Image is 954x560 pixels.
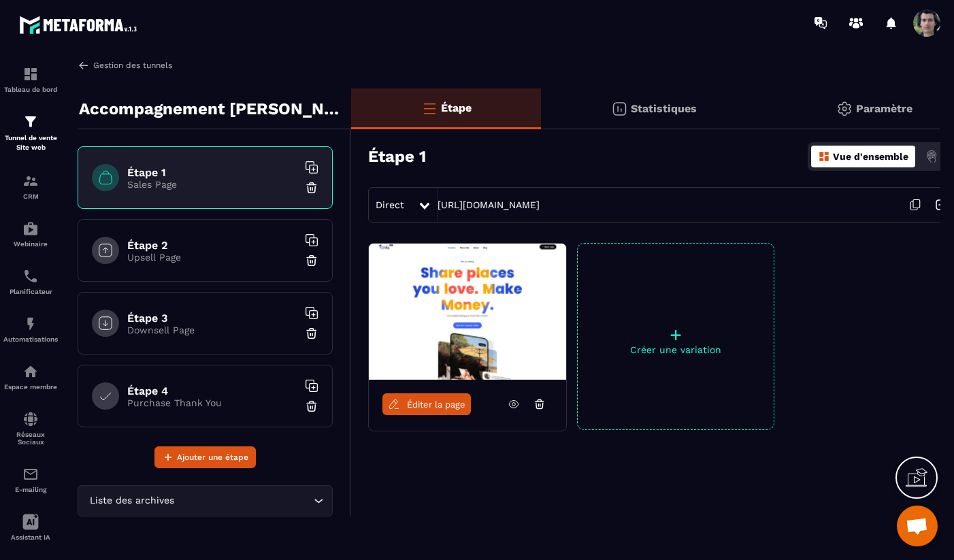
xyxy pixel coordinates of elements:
[578,325,774,344] p: +
[22,173,39,189] img: formation
[305,254,318,267] img: trash
[382,393,471,415] a: Éditer la page
[3,86,58,93] p: Tableau de bord
[376,199,404,210] span: Direct
[3,486,58,493] p: E-mailing
[177,450,248,464] span: Ajouter une étape
[127,325,297,335] p: Downsell Page
[421,100,438,116] img: bars-o.4a397970.svg
[86,493,177,508] span: Liste des archives
[407,399,465,410] span: Éditer la page
[3,306,58,353] a: automationsautomationsAutomatisations
[127,384,297,397] h6: Étape 4
[22,363,39,380] img: automations
[19,12,142,37] img: logo
[177,493,310,508] input: Search for option
[3,133,58,152] p: Tunnel de vente Site web
[22,466,39,482] img: email
[441,101,472,114] p: Étape
[3,401,58,456] a: social-networksocial-networkRéseaux Sociaux
[78,59,90,71] img: arrow
[897,506,938,546] div: Ouvrir le chat
[154,446,256,468] button: Ajouter une étape
[127,397,297,408] p: Purchase Thank You
[836,101,853,117] img: setting-gr.5f69749f.svg
[305,399,318,413] img: trash
[22,66,39,82] img: formation
[22,316,39,332] img: automations
[3,353,58,401] a: automationsautomationsEspace membre
[78,59,172,71] a: Gestion des tunnels
[127,252,297,263] p: Upsell Page
[856,102,912,115] p: Paramètre
[127,179,297,190] p: Sales Page
[3,456,58,504] a: emailemailE-mailing
[3,163,58,210] a: formationformationCRM
[833,151,908,162] p: Vue d'ensemble
[3,56,58,103] a: formationformationTableau de bord
[22,411,39,427] img: social-network
[305,181,318,195] img: trash
[3,258,58,306] a: schedulerschedulerPlanificateur
[3,431,58,446] p: Réseaux Sociaux
[3,533,58,541] p: Assistant IA
[127,312,297,325] h6: Étape 3
[578,344,774,355] p: Créer une variation
[305,327,318,340] img: trash
[22,268,39,284] img: scheduler
[925,150,938,163] img: actions.d6e523a2.png
[3,504,58,551] a: Assistant IA
[631,102,697,115] p: Statistiques
[22,220,39,237] img: automations
[438,199,540,210] a: [URL][DOMAIN_NAME]
[3,193,58,200] p: CRM
[3,210,58,258] a: automationsautomationsWebinaire
[928,192,954,218] img: arrow-next.bcc2205e.svg
[3,240,58,248] p: Webinaire
[127,166,297,179] h6: Étape 1
[22,114,39,130] img: formation
[3,103,58,163] a: formationformationTunnel de vente Site web
[3,383,58,391] p: Espace membre
[368,147,426,166] h3: Étape 1
[369,244,566,380] img: image
[818,150,830,163] img: dashboard-orange.40269519.svg
[3,335,58,343] p: Automatisations
[611,101,627,117] img: stats.20deebd0.svg
[78,485,333,516] div: Search for option
[3,288,58,295] p: Planificateur
[79,95,341,122] p: Accompagnement [PERSON_NAME]
[127,239,297,252] h6: Étape 2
